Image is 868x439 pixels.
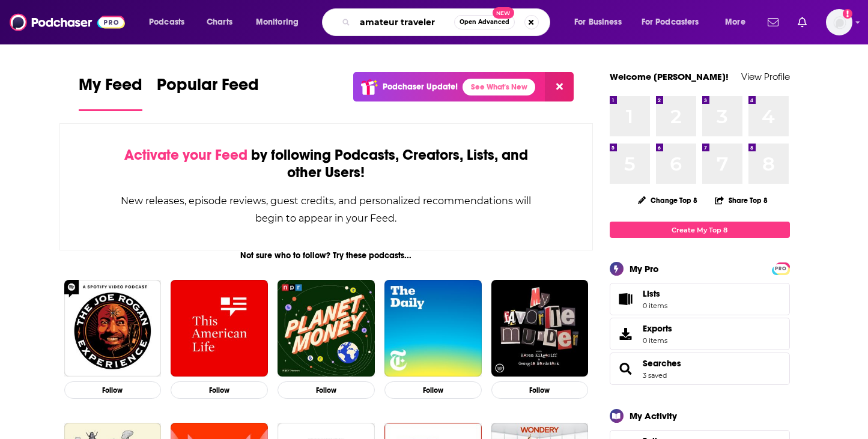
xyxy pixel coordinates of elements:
[79,74,142,102] span: My Feed
[157,74,259,102] span: Popular Feed
[491,280,589,377] img: My Favorite Murder with Karen Kilgariff and Georgia Hardstark
[574,14,622,31] span: For Business
[64,280,162,377] img: The Joe Rogan Experience
[355,13,454,32] input: Search podcasts, credits, & more...
[460,19,509,25] span: Open Advanced
[631,193,705,208] button: Change Top 8
[384,280,482,377] img: The Daily
[610,318,790,350] a: Exports
[643,301,667,310] span: 0 items
[149,14,184,31] span: Podcasts
[642,14,699,31] span: For Podcasters
[247,13,314,32] button: open menu
[493,7,514,19] span: New
[10,11,125,34] img: Podchaser - Follow, Share and Rate Podcasts
[643,336,672,345] span: 0 items
[826,9,852,35] span: Logged in as mgalandak
[843,9,852,19] svg: Add a profile image
[278,280,375,377] img: Planet Money
[463,79,535,95] a: See What's New
[333,8,562,36] div: Search podcasts, credits, & more...
[610,71,729,82] a: Welcome [PERSON_NAME]!
[610,283,790,315] a: Lists
[454,15,515,29] button: Open AdvancedNew
[774,264,788,273] span: PRO
[278,381,375,399] button: Follow
[384,381,482,399] button: Follow
[630,263,659,274] div: My Pro
[491,381,589,399] button: Follow
[643,358,681,369] a: Searches
[610,353,790,385] span: Searches
[383,82,458,92] p: Podchaser Update!
[630,410,677,422] div: My Activity
[643,323,672,334] span: Exports
[207,14,232,31] span: Charts
[199,13,240,32] a: Charts
[124,146,247,164] span: Activate your Feed
[610,222,790,238] a: Create My Top 8
[643,288,660,299] span: Lists
[171,280,268,377] img: This American Life
[79,74,142,111] a: My Feed
[614,360,638,377] a: Searches
[120,147,533,181] div: by following Podcasts, Creators, Lists, and other Users!
[614,291,638,307] span: Lists
[171,381,268,399] button: Follow
[256,14,299,31] span: Monitoring
[826,9,852,35] img: User Profile
[566,13,637,32] button: open menu
[774,264,788,273] a: PRO
[157,74,259,111] a: Popular Feed
[714,189,768,212] button: Share Top 8
[634,13,717,32] button: open menu
[59,250,593,261] div: Not sure who to follow? Try these podcasts...
[725,14,745,31] span: More
[120,192,533,227] div: New releases, episode reviews, guest credits, and personalized recommendations will begin to appe...
[643,371,667,380] a: 3 saved
[717,13,760,32] button: open menu
[643,288,667,299] span: Lists
[793,12,812,32] a: Show notifications dropdown
[741,71,790,82] a: View Profile
[64,381,162,399] button: Follow
[826,9,852,35] button: Show profile menu
[614,325,638,342] span: Exports
[141,13,200,32] button: open menu
[763,12,783,32] a: Show notifications dropdown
